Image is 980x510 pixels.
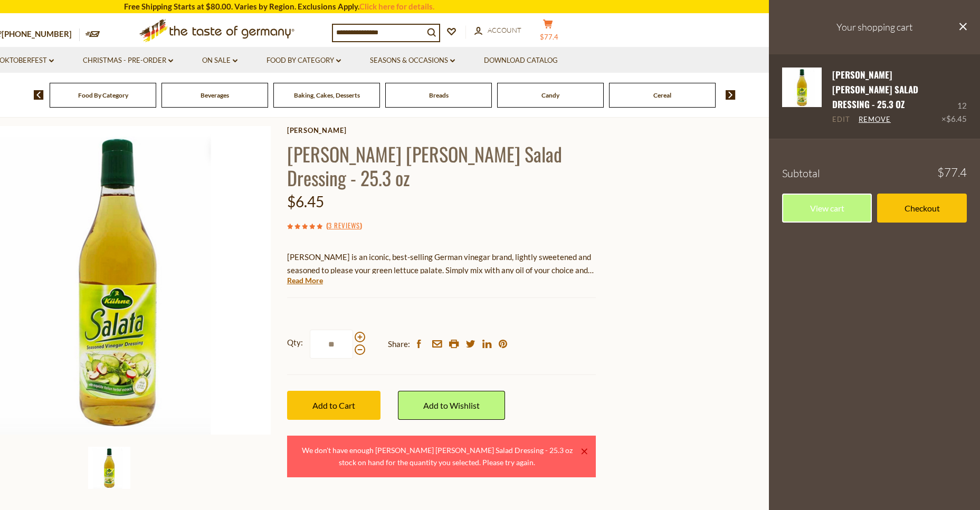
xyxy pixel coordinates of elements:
a: View cart [782,194,872,223]
div: We don't have enough [PERSON_NAME] [PERSON_NAME] Salad Dressing - 25.3 oz stock on hand for the q... [296,444,579,469]
a: Click here for details. [359,2,434,11]
a: Download Catalog [484,55,558,66]
button: Add to Cart [287,391,380,420]
span: Subtotal [782,167,820,180]
span: Add to Cart [312,400,355,410]
a: Kuehne Salata Salad Dressing [782,68,822,126]
span: $77.4 [937,167,967,178]
a: Add to Wishlist [398,391,505,420]
a: [PERSON_NAME] [PERSON_NAME] Salad Dressing - 25.3 oz [832,68,918,111]
a: [PERSON_NAME] [287,126,596,134]
a: Remove [859,115,891,124]
a: Edit [832,115,850,124]
img: previous arrow [34,90,44,100]
a: [PHONE_NUMBER] [2,29,72,39]
a: Food By Category [267,55,341,66]
span: $6.45 [287,193,324,210]
a: Seasons & Occasions [370,55,455,66]
a: 3 Reviews [328,220,360,232]
a: Checkout [877,194,967,223]
strong: Qty: [287,336,303,349]
span: Account [488,26,521,34]
a: Candy [541,91,559,99]
a: Food By Category [78,91,128,99]
span: $77.4 [540,33,558,41]
button: $77.4 [532,19,564,45]
img: Kuehne Salata Salad Dressing [88,447,130,489]
p: [PERSON_NAME] is an iconic, best-selling German vinegar brand, lightly sweetened and seasoned to ... [287,251,596,277]
h1: [PERSON_NAME] [PERSON_NAME] Salad Dressing - 25.3 oz [287,142,596,189]
a: Christmas - PRE-ORDER [83,55,173,66]
span: ( ) [326,220,362,230]
a: × [581,448,587,455]
a: Cereal [653,91,671,99]
a: Beverages [201,91,229,99]
img: Kuehne Salata Salad Dressing [782,68,822,107]
a: On Sale [202,55,237,66]
span: Share: [388,338,410,351]
div: 12 × [941,68,967,126]
a: Breads [429,91,449,99]
span: $6.45 [946,114,967,123]
img: next arrow [726,90,736,100]
input: Qty: [310,330,353,359]
a: Read More [287,275,323,286]
a: Account [474,25,521,36]
a: Baking, Cakes, Desserts [294,91,360,99]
